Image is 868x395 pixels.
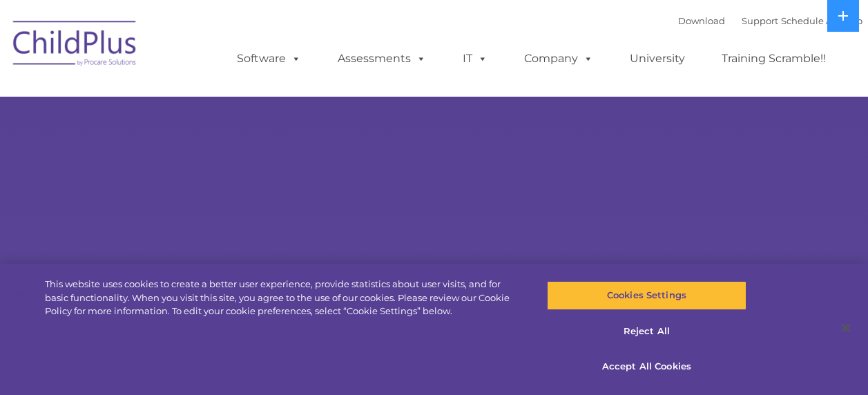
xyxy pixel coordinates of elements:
[616,45,699,73] a: University
[678,15,725,26] a: Download
[708,45,840,73] a: Training Scramble!!
[547,352,746,381] button: Accept All Cookies
[547,317,746,346] button: Reject All
[678,15,862,26] font: |
[510,45,607,73] a: Company
[45,278,521,318] div: This website uses cookies to create a better user experience, provide statistics about user visit...
[223,45,315,73] a: Software
[6,11,144,80] img: ChildPlus by Procare Solutions
[547,281,746,310] button: Cookies Settings
[831,313,861,343] button: Close
[449,45,501,73] a: IT
[742,15,778,26] a: Support
[324,45,440,73] a: Assessments
[781,15,862,26] a: Schedule A Demo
